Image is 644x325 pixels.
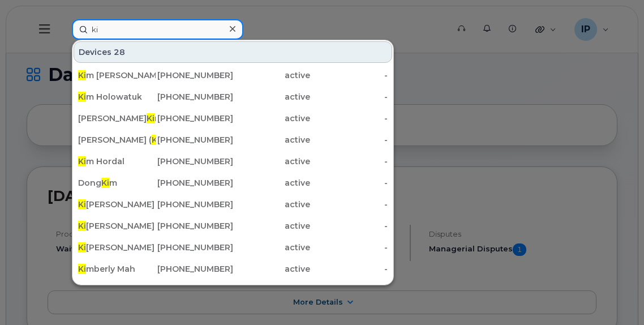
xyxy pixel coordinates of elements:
[310,242,388,253] div: -
[78,263,156,275] div: mberly Mah
[74,280,392,301] a: Kim Backs[PHONE_NUMBER]active-
[233,91,311,102] div: active
[156,199,233,210] div: [PHONE_NUMBER]
[156,242,233,253] div: [PHONE_NUMBER]
[78,156,156,167] div: m Hordal
[310,220,388,232] div: -
[74,216,392,236] a: Ki[PERSON_NAME][PHONE_NUMBER]active-
[147,113,154,123] span: Ki
[78,92,86,102] span: Ki
[78,199,156,210] div: [PERSON_NAME]
[233,134,311,146] div: active
[78,221,86,231] span: Ki
[74,87,392,107] a: Kim Holowatuk[PHONE_NUMBER]active-
[74,194,392,215] a: Ki[PERSON_NAME][PHONE_NUMBER]active-
[101,178,109,188] span: Ki
[78,91,156,102] div: m Holowatuk
[78,113,156,124] div: [PERSON_NAME] m
[156,220,233,232] div: [PHONE_NUMBER]
[74,65,392,85] a: Kim [PERSON_NAME][PHONE_NUMBER]active-
[233,220,311,232] div: active
[233,177,311,189] div: active
[74,237,392,258] a: Ki[PERSON_NAME][PHONE_NUMBER]active-
[310,156,388,167] div: -
[74,151,392,172] a: Kim Hordal[PHONE_NUMBER]active-
[74,259,392,279] a: Kimberly Mah[PHONE_NUMBER]active-
[233,70,311,81] div: active
[78,70,156,81] div: m [PERSON_NAME]
[78,242,86,253] span: Ki
[156,156,233,167] div: [PHONE_NUMBER]
[233,199,311,210] div: active
[78,242,156,253] div: [PERSON_NAME]
[310,199,388,210] div: -
[78,264,86,274] span: Ki
[156,134,233,146] div: [PHONE_NUMBER]
[114,46,125,58] span: 28
[233,113,311,124] div: active
[310,91,388,102] div: -
[78,70,86,80] span: Ki
[152,135,160,145] span: Ki
[310,134,388,146] div: -
[156,177,233,189] div: [PHONE_NUMBER]
[74,108,392,129] a: [PERSON_NAME]Kim[PHONE_NUMBER]active-
[156,91,233,102] div: [PHONE_NUMBER]
[310,263,388,275] div: -
[310,70,388,81] div: -
[74,173,392,193] a: DongKim[PHONE_NUMBER]active-
[78,156,86,166] span: Ki
[310,177,388,189] div: -
[78,199,86,209] span: Ki
[310,113,388,124] div: -
[233,156,311,167] div: active
[233,263,311,275] div: active
[78,134,156,146] div: [PERSON_NAME] ( m) [PERSON_NAME]
[156,113,233,124] div: [PHONE_NUMBER]
[156,263,233,275] div: [PHONE_NUMBER]
[78,177,156,189] div: Dong m
[74,41,392,63] div: Devices
[78,220,156,232] div: [PERSON_NAME]
[74,130,392,150] a: [PERSON_NAME] (Kim) [PERSON_NAME][PHONE_NUMBER]active-
[156,70,233,81] div: [PHONE_NUMBER]
[233,242,311,253] div: active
